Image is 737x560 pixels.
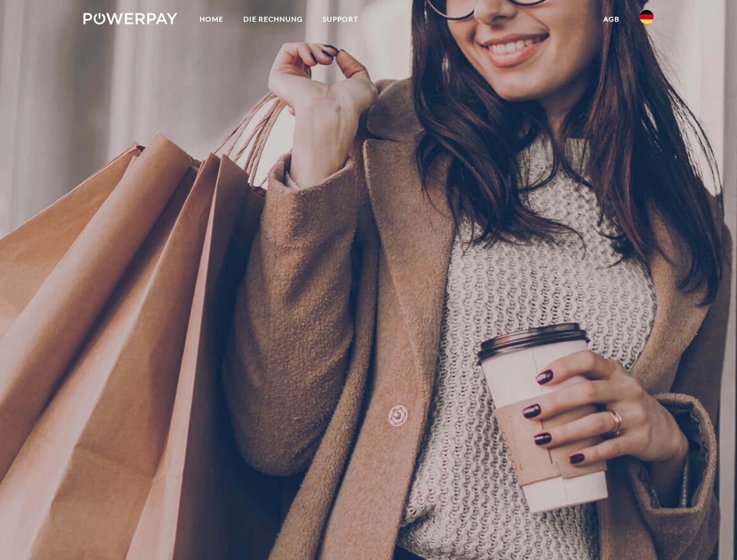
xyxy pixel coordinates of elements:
[233,9,313,30] a: DIE RECHNUNG
[593,9,630,30] a: agb
[83,13,177,24] img: logo-powerpay-white.svg
[640,10,654,24] img: de
[190,9,233,30] a: Home
[313,9,368,30] a: SUPPORT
